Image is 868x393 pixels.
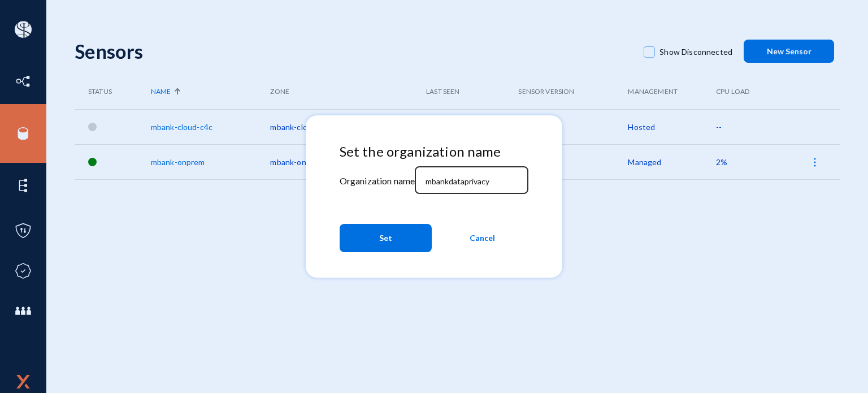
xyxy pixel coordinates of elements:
[436,224,528,252] button: Cancel
[470,228,495,248] span: Cancel
[340,224,432,252] button: Set
[379,228,392,248] span: Set
[426,176,523,187] input: Organization name
[340,144,529,160] h4: Set the organization name
[340,175,415,186] mat-label: Organization name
